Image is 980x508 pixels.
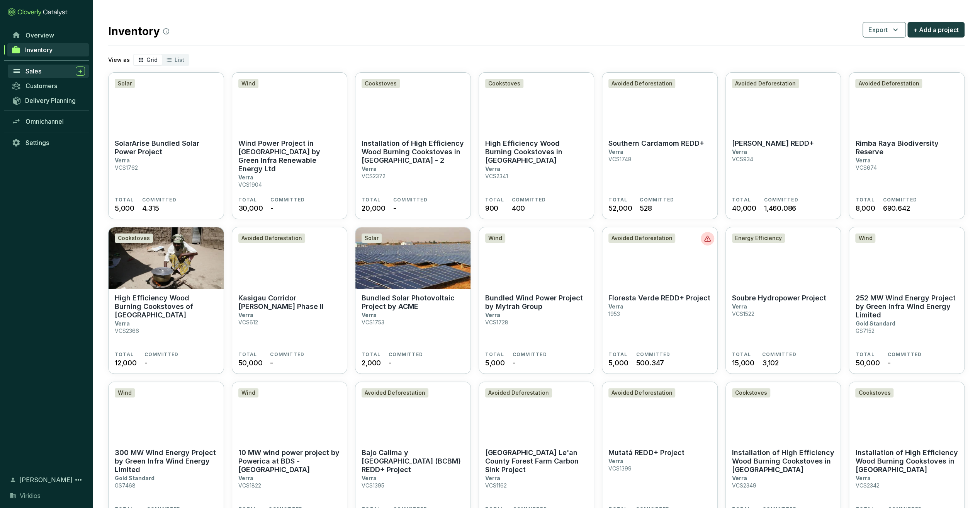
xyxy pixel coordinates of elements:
a: Rimba Raya Biodiversity ReserveAvoided DeforestationRimba Raya Biodiversity ReserveVerraVCS674TOT... [849,72,965,219]
a: Floresta Verde REDD+ ProjectAvoided DeforestationFloresta Verde REDD+ ProjectVerra1953TOTAL5,000C... [602,227,718,374]
span: 900 [485,203,498,213]
p: Verra [855,157,870,164]
span: 528 [640,203,652,213]
span: TOTAL [608,351,627,358]
a: Inventory [7,43,89,56]
span: COMMITTED [764,197,798,203]
p: 252 MW Wind Energy Project by Green Infra Wind Energy Limited [855,294,958,319]
span: 52,000 [608,203,632,213]
div: Avoided Deforestation [608,79,675,88]
span: TOTAL [238,197,257,203]
span: Omnichannel [25,118,64,125]
img: Rimba Raya Biodiversity Reserve [849,73,964,135]
img: Southern Cardamom REDD+ [602,73,717,135]
span: TOTAL [115,351,134,358]
img: Bundled Solar Photovoltaic Project by ACME [355,227,470,289]
p: VCS674 [855,164,876,171]
span: 5,000 [608,358,628,368]
span: 15,000 [732,358,754,368]
img: Jiangxi Province Le'an County Forest Farm Carbon Sink Project [479,382,594,444]
p: Floresta Verde REDD+ Project [608,294,710,302]
span: Export [868,25,888,34]
a: Overview [8,29,89,42]
p: Verra [608,303,623,310]
span: Delivery Planning [25,97,76,104]
p: High Efficiency Wood Burning Cookstoves of [GEOGRAPHIC_DATA] [115,294,217,319]
span: Sales [25,67,41,75]
span: - [270,203,273,213]
div: Wind [485,234,505,243]
img: Installation of High Efficiency Wood Burning Cookstoves in Kenya [726,382,841,444]
p: [GEOGRAPHIC_DATA] Le'an County Forest Farm Carbon Sink Project [485,448,588,474]
a: SolarArise Bundled Solar Power ProjectSolarSolarArise Bundled Solar Power ProjectVerraVCS1762TOTA... [108,72,224,219]
span: COMMITTED [389,351,423,358]
p: Kasigau Corridor [PERSON_NAME] Phase II [238,294,341,311]
span: COMMITTED [270,197,305,203]
p: VCS2372 [362,173,386,179]
span: + Add a project [913,25,959,34]
img: Soubre Hydropower Project [726,227,841,289]
div: Wind [238,79,258,88]
p: 300 MW Wind Energy Project by Green Infra Wind Energy Limited [115,448,217,474]
p: VCS2342 [855,482,879,489]
p: VCS2366 [115,327,139,334]
img: Mai Ndombe REDD+ [726,73,841,135]
span: 2,000 [362,358,381,368]
span: TOTAL [485,351,504,358]
span: TOTAL [362,351,380,358]
div: Wind [115,388,135,397]
span: TOTAL [115,197,134,203]
img: Kasigau Corridor REDD Phase II [232,227,347,289]
a: Kasigau Corridor REDD Phase IIAvoided DeforestationKasigau Corridor [PERSON_NAME] Phase IIVerraVC... [232,227,348,374]
img: 10 MW wind power project by Powerica at BDS - Gujarat [232,382,347,444]
p: Wind Power Project in [GEOGRAPHIC_DATA] by Green Infra Renewable Energy Ltd [238,139,341,173]
p: GS7152 [855,327,874,334]
a: Bundled Solar Photovoltaic Project by ACMESolarBundled Solar Photovoltaic Project by ACMEVerraVCS... [355,227,471,374]
span: Inventory [25,46,53,54]
span: COMMITTED [762,351,797,358]
p: Verra [732,303,747,310]
p: Bajo Calima y [GEOGRAPHIC_DATA] (BCBM) REDD+ Project [362,448,464,474]
p: VCS612 [238,319,258,326]
img: Floresta Verde REDD+ Project [602,227,717,289]
p: GS7468 [115,482,136,489]
span: COMMITTED [883,197,917,203]
img: 252 MW Wind Energy Project by Green Infra Wind Energy Limited [849,227,964,289]
a: High Efficiency Wood Burning Cookstoves in ZimbabweCookstovesHigh Efficiency Wood Burning Cooksto... [479,72,594,219]
a: Mai Ndombe REDD+Avoided Deforestation[PERSON_NAME] REDD+VerraVCS934TOTAL40,000COMMITTED1,460.086 [725,72,841,219]
span: COMMITTED [512,197,546,203]
p: VCS1395 [362,482,384,489]
img: Installation of High Efficiency Wood Burning Cookstoves in Malawi - 2 [355,73,470,135]
span: - [393,203,396,213]
span: Settings [25,139,49,147]
p: [PERSON_NAME] REDD+ [732,139,814,148]
p: Verra [608,458,623,464]
div: Avoided Deforestation [732,79,799,88]
button: + Add a project [907,22,965,38]
span: TOTAL [855,351,874,358]
p: VCS1753 [362,319,384,326]
span: 500.347 [636,358,664,368]
p: Verra [732,148,747,155]
span: - [144,358,148,368]
span: TOTAL [362,197,380,203]
p: View as [108,56,130,64]
div: Cookstoves [732,388,770,397]
p: Verra [608,148,623,155]
p: Verra [238,174,253,181]
div: Cookstoves [485,79,523,88]
div: Cookstoves [855,388,893,397]
span: Viridios [20,491,41,500]
span: 3,102 [762,358,779,368]
div: Energy Efficiency [732,234,785,243]
p: VCS2349 [732,482,756,489]
p: Verra [485,165,500,172]
a: Sales [8,65,89,78]
img: Installation of High Efficiency Wood Burning Cookstoves in Malawi [849,382,964,444]
p: Verra [238,475,253,481]
span: [PERSON_NAME] [19,475,73,484]
span: 1,460.086 [764,203,796,213]
div: Cookstoves [362,79,400,88]
span: TOTAL [608,197,627,203]
span: 40,000 [732,203,756,213]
